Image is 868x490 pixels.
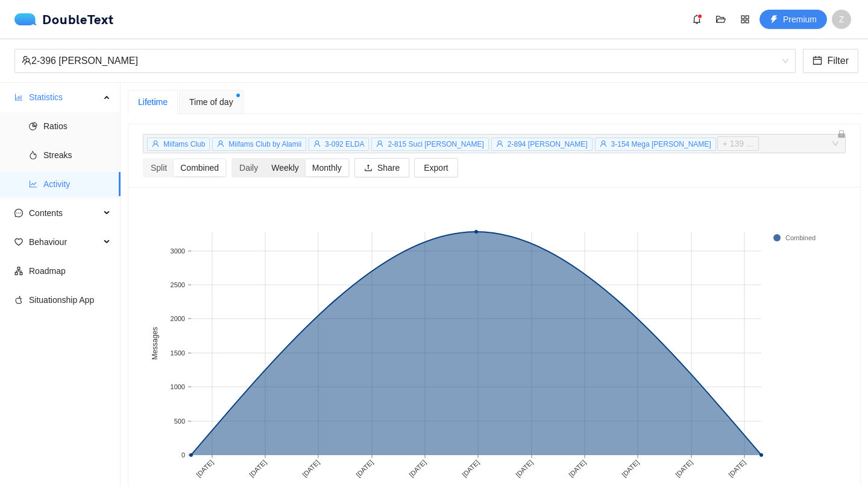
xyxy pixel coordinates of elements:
[189,95,233,109] span: Time of day
[611,140,711,148] span: 3-154 Mega [PERSON_NAME]
[43,114,111,138] span: Ratios
[514,459,534,479] text: [DATE]
[687,10,706,29] button: bell
[839,10,844,29] span: Z
[29,288,111,312] span: Situationship App
[29,230,100,254] span: Behaviour
[14,13,114,25] div: DoubleText
[43,143,111,167] span: Streaks
[29,151,37,159] span: fire
[151,327,159,360] text: Messages
[674,459,694,479] text: [DATE]
[736,14,754,24] span: appstore
[174,418,185,425] text: 500
[171,247,185,255] text: 3000
[14,93,23,101] span: bar-chart
[29,259,111,283] span: Roadmap
[228,140,301,148] span: Miifams Club by Alamii
[712,14,730,24] span: folder-open
[43,172,111,196] span: Activity
[354,158,409,177] button: uploadShare
[770,15,778,25] span: thunderbolt
[620,459,640,479] text: [DATE]
[29,85,100,109] span: Statistics
[29,122,37,130] span: pie-chart
[783,13,817,26] span: Premium
[711,10,731,29] button: folder-open
[364,164,373,173] span: upload
[803,49,858,73] button: calendarFilter
[22,56,31,65] span: team
[217,140,224,147] span: user
[388,140,483,148] span: 2-815 Suci [PERSON_NAME]
[14,296,23,304] span: apple
[14,267,23,275] span: apartment
[248,459,268,479] text: [DATE]
[174,159,225,176] div: Combined
[325,140,364,148] span: 3-092 ELDA
[14,209,23,217] span: message
[144,159,174,176] div: Split
[22,49,778,72] div: 2-396 [PERSON_NAME]
[14,13,42,25] img: logo
[171,349,185,357] text: 1500
[14,13,114,25] a: logoDoubleText
[600,140,607,147] span: user
[377,161,400,174] span: Share
[567,459,587,479] text: [DATE]
[171,281,185,288] text: 2500
[407,459,427,479] text: [DATE]
[138,95,168,109] div: Lifetime
[827,53,849,68] span: Filter
[354,459,374,479] text: [DATE]
[313,140,321,147] span: user
[265,159,306,176] div: Weekly
[233,159,265,176] div: Daily
[727,459,747,479] text: [DATE]
[376,140,383,147] span: user
[424,161,448,174] span: Export
[717,136,759,151] span: + 139 ...
[171,383,185,390] text: 1000
[414,158,458,177] button: Export
[181,451,185,459] text: 0
[14,238,23,246] span: heart
[813,56,822,67] span: calendar
[29,180,37,188] span: line-chart
[171,315,185,322] text: 2000
[195,459,215,479] text: [DATE]
[759,10,827,29] button: thunderboltPremium
[163,140,205,148] span: Miifams Club
[152,140,159,147] span: user
[306,159,348,176] div: Monthly
[735,10,755,29] button: appstore
[461,459,480,479] text: [DATE]
[837,130,846,138] span: lock
[723,137,753,150] span: + 139 ...
[508,140,588,148] span: 2-894 [PERSON_NAME]
[496,140,503,147] span: user
[29,201,100,225] span: Contents
[301,459,321,479] text: [DATE]
[22,49,788,72] span: 2-396 Ririn Nur Indah
[688,14,706,24] span: bell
